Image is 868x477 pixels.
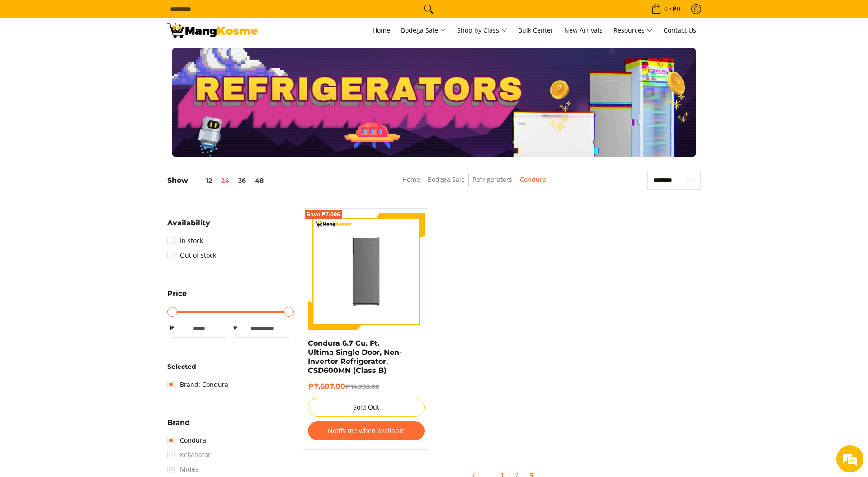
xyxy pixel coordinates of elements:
a: Contact Us [659,18,701,43]
a: Shop by Class [453,18,512,43]
span: Availability [167,219,210,227]
a: In stock [167,234,203,248]
span: Price [167,290,187,297]
span: Shop by Class [457,25,507,36]
button: 48 [250,177,268,184]
span: ₱0 [671,6,682,12]
span: Home [373,26,390,34]
span: Bulk Center [518,26,553,34]
img: condura-ultima-non-inveter-single-door-6.7-cubic-feet-refrigerator-mang-kosme [308,213,425,330]
span: Midea [167,462,199,477]
a: Bodega Sale [428,175,465,184]
button: 24 [217,177,234,184]
button: Search [421,2,436,16]
span: Kelvinator [167,448,211,462]
a: Condura 6.7 Cu. Ft. Ultima Single Door, Non-Inverter Refrigerator, CSD600MN (Class B) [308,339,402,375]
span: New Arrivals [564,26,603,34]
span: • [649,4,683,14]
button: 36 [234,177,250,184]
a: Condura [167,433,206,448]
summary: Open [167,219,210,234]
a: Bodega Sale [396,18,451,43]
summary: Open [167,290,187,304]
h5: Show [167,176,268,185]
h6: ₱7,687.00 [308,382,425,391]
nav: Breadcrumbs [337,174,610,195]
a: New Arrivals [560,18,607,43]
a: Refrigerators [472,175,512,184]
img: Bodega Sale Refrigerator l Mang Kosme: Home Appliances Warehouse Sale Condura | Page 3 [167,23,258,38]
button: Notify me when available [308,421,425,440]
span: ₱ [167,324,176,333]
a: Brand: Condura [167,377,228,392]
span: Resources [613,25,653,36]
a: Resources [609,18,657,43]
nav: Main Menu [267,18,701,43]
a: Bulk Center [514,18,558,43]
button: 12 [188,177,217,184]
span: Condura [520,174,546,186]
span: Save ₱7,096 [307,212,340,217]
a: Home [402,175,420,184]
summary: Open [167,419,190,433]
span: Brand [167,419,190,426]
span: 0 [663,6,669,12]
span: Contact Us [664,26,696,34]
del: ₱14,783.00 [345,383,379,390]
span: Bodega Sale [401,25,446,36]
a: Home [368,18,395,43]
h6: Selected [167,363,294,371]
button: Sold Out [308,398,425,417]
span: ₱ [231,324,240,333]
a: Out of stock [167,248,216,262]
